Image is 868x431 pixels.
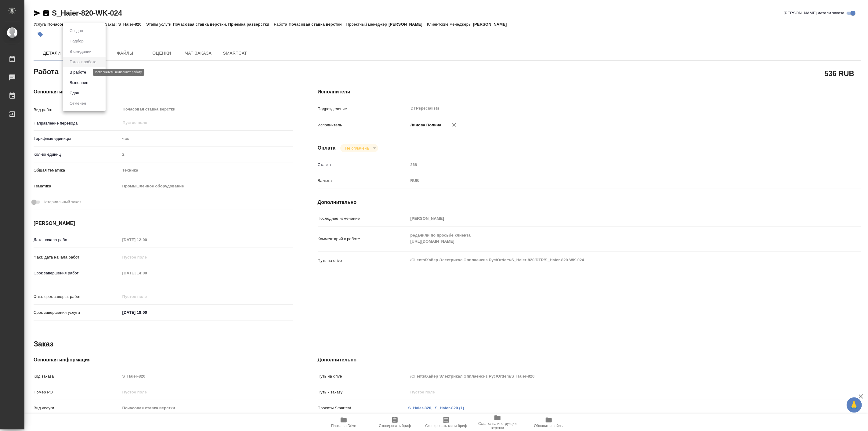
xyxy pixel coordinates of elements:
[68,48,93,55] button: В ожидании
[68,79,90,86] button: Выполнен
[68,69,88,76] button: В работе
[68,90,81,96] button: Сдан
[68,100,88,107] button: Отменен
[68,27,85,34] button: Создан
[68,59,98,65] button: Готов к работе
[68,38,85,45] button: Подбор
